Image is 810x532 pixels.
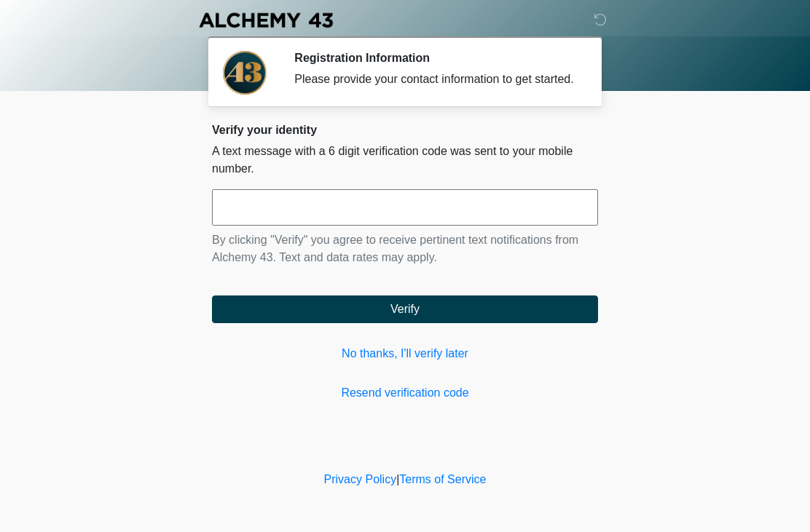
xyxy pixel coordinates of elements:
div: Please provide your contact information to get started. [294,71,576,88]
h2: Verify your identity [212,123,598,137]
img: Agent Avatar [223,51,267,95]
img: Alchemy 43 Logo [197,11,334,29]
p: By clicking "Verify" you agree to receive pertinent text notifications from Alchemy 43. Text and ... [212,231,598,266]
a: Resend verification code [212,384,598,402]
button: Verify [212,295,598,323]
h2: Registration Information [294,51,576,65]
p: A text message with a 6 digit verification code was sent to your mobile number. [212,143,598,178]
a: Privacy Policy [324,473,397,485]
a: Terms of Service [399,473,486,485]
a: | [396,473,399,485]
a: No thanks, I'll verify later [212,345,598,362]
